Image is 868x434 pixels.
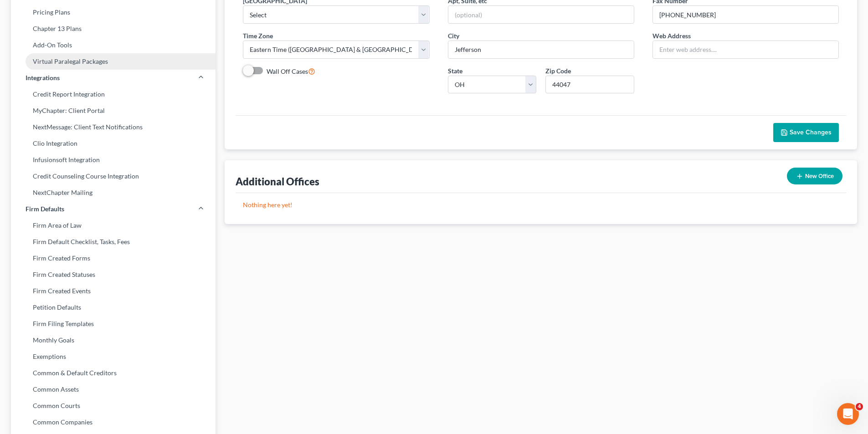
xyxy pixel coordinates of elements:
a: Firm Default Checklist, Tasks, Fees [11,234,216,250]
iframe: Intercom live chat [837,403,859,425]
a: Common & Default Creditors [11,365,216,381]
label: Time Zone [243,31,273,41]
p: Nothing here yet! [243,200,839,209]
a: MyChapter: Client Portal [11,102,216,119]
a: Common Courts [11,398,216,414]
a: Firm Created Events [11,283,216,299]
a: Common Companies [11,414,216,430]
a: Common Assets [11,381,216,398]
a: Firm Created Statuses [11,266,216,283]
a: Exemptions [11,348,216,365]
a: Pricing Plans [11,4,216,20]
a: Firm Created Forms [11,250,216,266]
span: Save Changes [790,128,832,136]
button: New Office [787,168,842,184]
a: Chapter 13 Plans [11,20,216,37]
label: Web Address [652,31,691,41]
a: Firm Filing Templates [11,316,216,332]
a: Virtual Paralegal Packages [11,53,216,70]
a: NextMessage: Client Text Notifications [11,119,216,135]
label: Zip Code [545,66,571,76]
a: Infusionsoft Integration [11,152,216,168]
input: Enter web address.... [653,41,838,58]
input: Enter city... [448,41,634,58]
a: Firm Area of Law [11,217,216,234]
a: Clio Integration [11,135,216,152]
a: Monthly Goals [11,332,216,348]
button: Save Changes [773,123,839,142]
span: Firm Defaults [26,204,64,214]
span: Integrations [26,73,60,82]
a: Credit Report Integration [11,86,216,102]
span: Wall Off Cases [267,67,308,75]
span: 4 [856,403,863,410]
input: XXXXX [545,76,634,94]
a: Add-On Tools [11,37,216,53]
div: Additional Offices [236,175,319,188]
a: Petition Defaults [11,299,216,316]
a: Integrations [11,70,216,86]
label: City [448,31,459,41]
input: (optional) [448,6,634,23]
label: State [448,66,462,76]
a: Credit Counseling Course Integration [11,168,216,184]
a: NextChapter Mailing [11,184,216,201]
a: Firm Defaults [11,201,216,217]
input: Enter fax... [653,6,838,23]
